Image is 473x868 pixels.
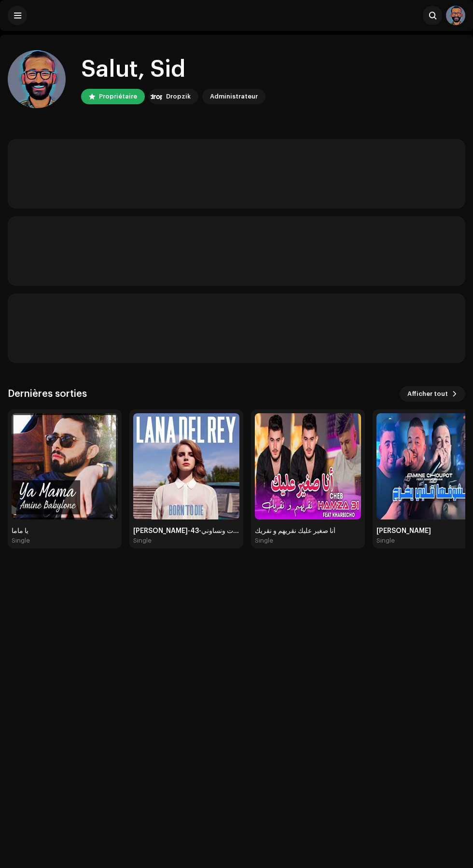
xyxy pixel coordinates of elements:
[12,413,118,519] img: aa5b9689-11a8-4d96-aae6-936800d20cf6
[133,527,239,535] div: [PERSON_NAME]-مزيا صرات ونساوني-43bc.wav
[255,527,361,535] div: أنا صغير عليك نقريهم و نقريك
[166,91,191,102] div: Dropzik
[151,91,162,102] img: 6b198820-6d9f-4d8e-bd7e-78ab9e57ca24
[133,537,152,545] div: Single
[255,537,273,545] div: Single
[376,537,395,545] div: Single
[133,413,239,519] img: 7c52e8dd-0557-4ac3-8659-161e26d32aad
[81,54,265,85] div: Salut, Sid
[407,384,448,404] span: Afficher tout
[12,537,30,545] div: Single
[12,527,118,535] div: يا ماما
[446,6,465,25] img: d4daa476-e117-4de8-b19f-5f62e856cfe7
[99,91,137,102] div: Propriétaire
[8,386,87,402] h3: Dernières sorties
[400,386,465,402] button: Afficher tout
[255,413,361,519] img: c5da3b21-f2ac-4e2b-b02c-f92763082dd7
[8,50,66,108] img: d4daa476-e117-4de8-b19f-5f62e856cfe7
[210,91,258,102] div: Administrateur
